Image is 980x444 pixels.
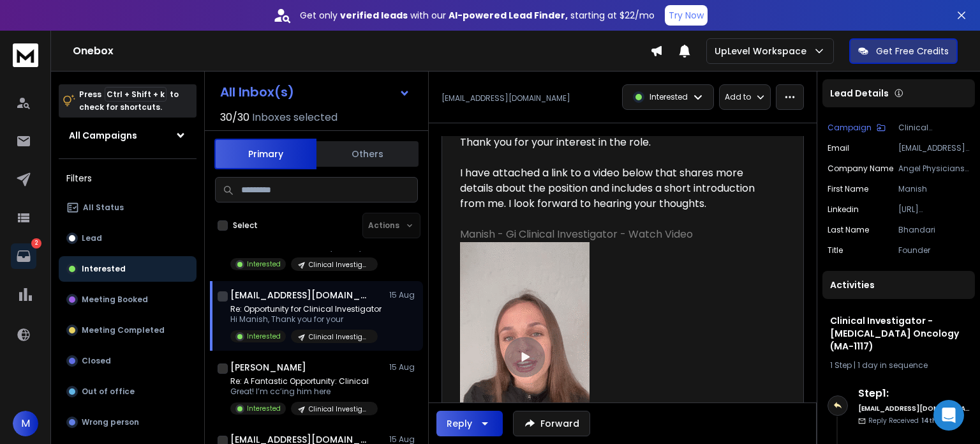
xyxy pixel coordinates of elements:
[309,332,370,342] p: Clinical Investigator - [MEDICAL_DATA] Oncology (MA-1117)
[340,9,408,22] strong: verified leads
[247,259,281,269] p: Interested
[59,318,197,343] button: Meeting Completed
[858,386,970,401] h6: Step 1 :
[233,220,258,231] label: Select
[300,9,655,22] p: Get only with our starting at $22/mo
[436,411,503,436] button: Reply
[898,123,970,133] p: Clinical Investigator - [MEDICAL_DATA] Oncology (MA-1117)
[31,238,41,249] p: 2
[82,325,165,335] p: Meeting Completed
[11,243,36,269] a: 2
[858,404,970,413] h6: [EMAIL_ADDRESS][DOMAIN_NAME]
[59,348,197,374] button: Closed
[460,135,775,150] div: Thank you for your interest in the role.
[828,225,869,235] p: Last Name
[389,290,418,300] p: 15 Aug
[513,411,590,436] button: Forward
[828,143,849,153] p: Email
[82,417,139,427] p: Wrong person
[247,404,281,413] p: Interested
[830,314,967,353] h1: Clinical Investigator - [MEDICAL_DATA] Oncology (MA-1117)
[59,195,197,220] button: All Status
[230,314,382,325] p: Hi Manish, Thank you for your
[230,304,382,314] p: Re: Opportunity for Clinical Investigator
[830,360,852,371] span: 1 Step
[79,88,179,114] p: Press to check for shortcuts.
[252,110,338,125] h3: Inboxes selected
[460,165,775,211] div: I have attached a link to a video below that shares more details about the position and includes ...
[59,169,197,187] h3: Filters
[82,387,135,397] p: Out of office
[230,361,306,374] h1: [PERSON_NAME]
[828,184,868,194] p: First Name
[442,93,570,103] p: [EMAIL_ADDRESS][DOMAIN_NAME]
[849,38,958,64] button: Get Free Credits
[13,411,38,436] button: M
[828,123,886,133] button: Campaign
[73,43,650,59] h1: Onebox
[650,92,688,102] p: Interested
[898,164,970,174] p: Angel Physicians Fund
[449,9,568,22] strong: AI-powered Lead Finder,
[868,416,953,425] p: Reply Received
[59,287,197,312] button: Meeting Booked
[309,404,370,414] p: Clinical Investigator - [MEDICAL_DATA] Oncology (MA-1117)
[59,123,197,148] button: All Campaigns
[898,143,970,153] p: [EMAIL_ADDRESS][DOMAIN_NAME]
[105,87,167,102] span: Ctrl + Shift + k
[230,376,378,387] p: Re: A Fantastic Opportunity: Clinical
[715,45,812,57] p: UpLevel Workspace
[857,360,928,371] span: 1 day in sequence
[214,139,316,169] button: Primary
[898,184,970,194] p: Manish
[59,256,197,282] button: Interested
[830,87,889,100] p: Lead Details
[210,79,420,105] button: All Inbox(s)
[828,164,893,174] p: Company Name
[460,227,775,242] a: Manish - Gi Clinical Investigator - Watch Video
[59,379,197,404] button: Out of office
[921,416,953,425] span: 14th, Aug
[309,260,370,270] p: Clinical Investigator - [MEDICAL_DATA] Oncology (MA-1117)
[828,204,859,215] p: linkedin
[669,9,704,22] p: Try Now
[83,203,124,213] p: All Status
[828,123,872,133] p: Campaign
[59,226,197,251] button: Lead
[933,400,964,431] div: Open Intercom Messenger
[230,387,378,397] p: Great! I’m cc’ing him here
[82,356,111,366] p: Closed
[665,5,708,26] button: Try Now
[830,360,967,371] div: |
[822,271,975,299] div: Activities
[82,264,126,274] p: Interested
[447,417,472,430] div: Reply
[69,129,137,142] h1: All Campaigns
[898,204,970,215] p: [URL][DOMAIN_NAME][PERSON_NAME]
[230,289,371,302] h1: [EMAIL_ADDRESS][DOMAIN_NAME]
[725,92,751,102] p: Add to
[220,86,294,98] h1: All Inbox(s)
[898,245,970,256] p: Founder
[876,45,949,57] p: Get Free Credits
[220,110,249,125] span: 30 / 30
[82,295,148,305] p: Meeting Booked
[247,332,281,341] p: Interested
[389,362,418,372] p: 15 Aug
[898,225,970,235] p: Bhandari
[82,233,102,243] p: Lead
[316,140,419,168] button: Others
[828,245,843,256] p: title
[59,410,197,435] button: Wrong person
[13,43,38,67] img: logo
